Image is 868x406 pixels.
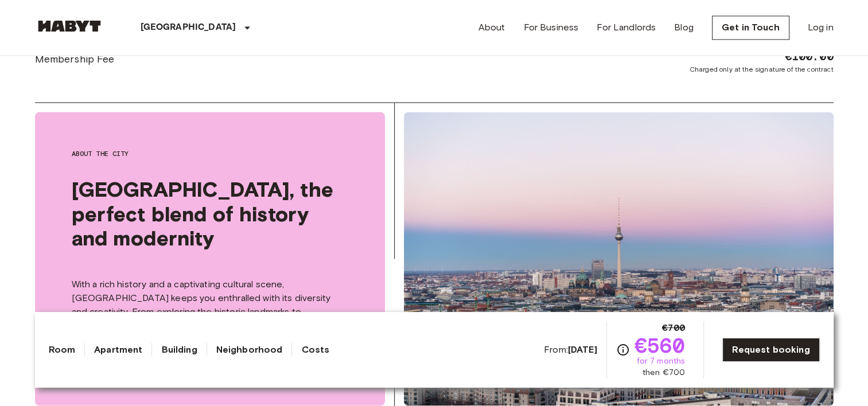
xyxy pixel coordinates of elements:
a: Blog [674,21,694,34]
a: Building [161,343,197,357]
span: €100.00 [784,48,833,64]
span: [GEOGRAPHIC_DATA], the perfect blend of history and modernity [72,177,348,249]
a: For Landlords [597,21,656,34]
a: Costs [301,343,329,357]
a: About [478,21,505,34]
svg: Check cost overview for full price breakdown. Please note that discounts apply to new joiners onl... [616,343,630,357]
span: then €700 [643,367,685,378]
a: Neighborhood [216,343,283,357]
span: From: [544,343,597,356]
a: Get in Touch [712,15,789,40]
a: Room [49,343,76,357]
img: Berlin, the perfect blend of history and modernity [404,112,834,405]
a: For Business [523,21,578,34]
a: Log in [808,21,834,34]
span: €560 [635,335,686,356]
span: €700 [662,321,686,335]
span: Membership Fee [35,52,115,67]
a: Request booking [722,338,819,362]
span: About the city [72,149,348,159]
span: for 7 months [636,356,685,367]
span: Charged only at the signature of the contract [690,64,834,75]
p: [GEOGRAPHIC_DATA] [141,21,236,34]
img: Habyt [35,20,104,32]
a: Apartment [94,343,142,357]
b: [DATE] [568,344,597,355]
p: With a rich history and a captivating cultural scene, [GEOGRAPHIC_DATA] keeps you enthralled with... [72,277,348,360]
